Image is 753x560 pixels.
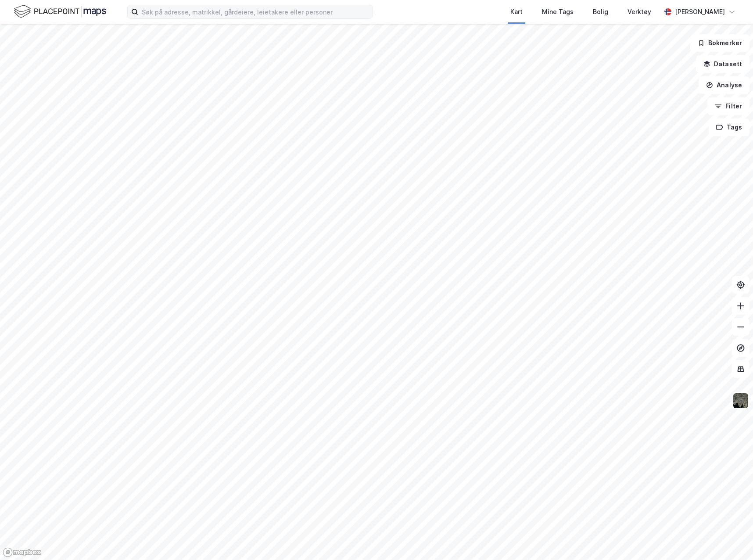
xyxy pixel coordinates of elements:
[138,5,373,18] input: Søk på adresse, matrikkel, gårdeiere, leietakere eller personer
[510,7,523,17] div: Kart
[627,7,651,17] div: Verktøy
[675,7,725,17] div: [PERSON_NAME]
[14,4,106,19] img: logo.f888ab2527a4732fd821a326f86c7f29.svg
[709,518,753,560] iframe: Chat Widget
[593,7,608,17] div: Bolig
[542,7,574,17] div: Mine Tags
